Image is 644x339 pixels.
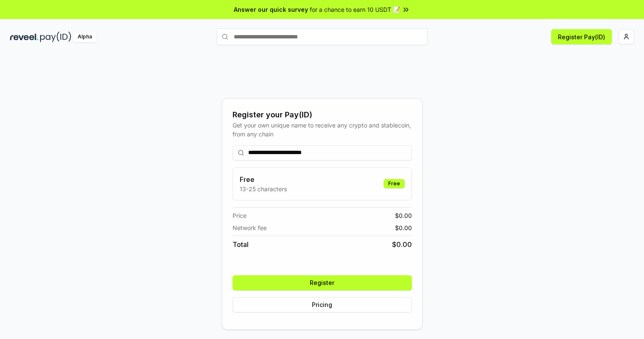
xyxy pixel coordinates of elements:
[233,275,412,290] button: Register
[40,32,71,42] img: pay_id
[395,211,412,220] span: $ 0.00
[395,223,412,232] span: $ 0.00
[384,179,405,188] div: Free
[233,109,412,121] div: Register your Pay(ID)
[233,211,246,220] span: Price
[551,29,612,44] button: Register Pay(ID)
[234,5,308,14] span: Answer our quick survey
[240,184,287,193] p: 13-25 characters
[10,32,38,42] img: reveel_dark
[73,32,97,42] div: Alpha
[233,223,267,232] span: Network fee
[233,121,412,138] div: Get your own unique name to receive any crypto and stablecoin, from any chain
[240,174,287,184] h3: Free
[392,239,412,250] span: $ 0.00
[310,5,400,14] span: for a chance to earn 10 USDT 📝
[233,239,249,250] span: Total
[233,297,412,312] button: Pricing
